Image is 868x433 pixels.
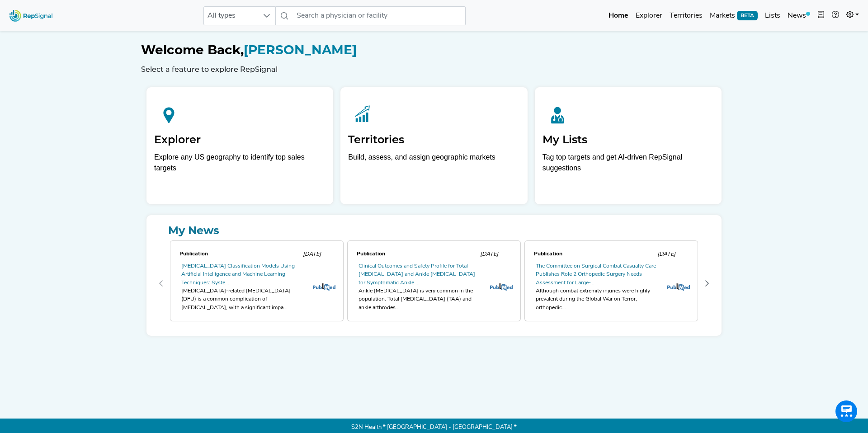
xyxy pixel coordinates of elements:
p: Build, assess, and assign geographic markets [348,152,519,179]
img: pubmed_logo.fab3c44c.png [667,283,690,291]
div: Ankle [MEDICAL_DATA] is very common in the population. Total [MEDICAL_DATA] (TAA) and ankle arthr... [359,287,482,312]
div: Although combat extremity injuries were highly prevalent during the Global War on Terror, orthope... [536,287,660,312]
h2: Explorer [154,133,325,146]
span: [DATE] [480,251,498,257]
a: TerritoriesBuild, assess, and assign geographic markets [340,87,527,204]
span: BETA [737,11,758,20]
span: Publication [357,251,385,257]
a: My ListsTag top targets and get AI-driven RepSignal suggestions [535,87,722,204]
img: pubmed_logo.fab3c44c.png [490,283,513,291]
a: ExplorerExplore any US geography to identify top sales targets [146,87,333,204]
a: Explorer [632,7,666,25]
button: Next Page [700,276,714,291]
a: The Committee on Surgical Combat Casualty Care Publishes Role 2 Orthopedic Surgery Needs Assessme... [536,264,656,286]
div: 1 [345,239,523,329]
div: [MEDICAL_DATA]-related [MEDICAL_DATA] (DFU) is a common complication of [MEDICAL_DATA], with a si... [181,287,305,312]
div: Explore any US geography to identify top sales targets [154,152,325,174]
h6: Select a feature to explore RepSignal [141,65,727,74]
h2: My Lists [542,133,714,146]
h2: Territories [348,133,519,146]
input: Search a physician or facility [293,6,466,25]
a: Home [605,7,632,25]
a: News [784,7,814,25]
span: All types [204,7,258,25]
span: Publication [534,251,562,257]
a: Territories [666,7,706,25]
img: pubmed_logo.fab3c44c.png [313,283,335,291]
button: Intel Book [814,7,828,25]
span: [DATE] [657,251,675,257]
h1: [PERSON_NAME] [141,42,727,58]
a: Lists [761,7,784,25]
a: MarketsBETA [706,7,761,25]
span: Publication [179,251,208,257]
a: [MEDICAL_DATA] Classification Models Using Artificial Intelligence and Machine Learning Technique... [181,264,295,286]
div: 0 [168,239,345,329]
a: Clinical Outcomes and Safety Profile for Total [MEDICAL_DATA] and Ankle [MEDICAL_DATA] for Sympto... [359,264,475,286]
div: 2 [523,239,700,329]
a: My News [154,222,714,239]
p: Tag top targets and get AI-driven RepSignal suggestions [542,152,714,179]
span: [DATE] [303,251,321,257]
span: Welcome Back, [141,42,244,57]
